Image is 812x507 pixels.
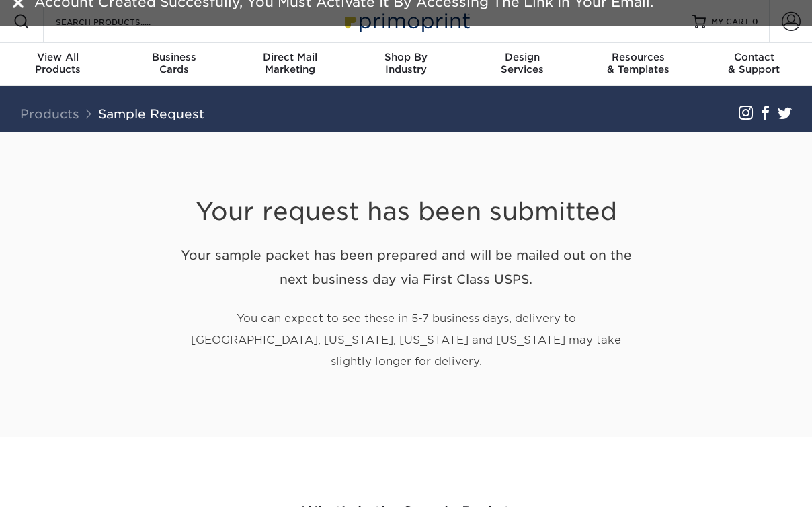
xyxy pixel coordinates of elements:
[171,164,641,227] h1: Your request has been submitted
[348,51,464,75] div: Industry
[116,51,233,63] span: Business
[171,243,641,292] h2: Your sample packet has been prepared and will be mailed out on the next business day via First Cl...
[116,43,233,86] a: BusinessCards
[348,43,464,86] a: Shop ByIndustry
[232,51,348,75] div: Marketing
[711,16,749,28] span: MY CART
[752,17,758,26] span: 0
[464,51,580,75] div: Services
[98,106,204,121] a: Sample Request
[116,51,233,75] div: Cards
[580,51,696,63] span: Resources
[696,51,812,63] span: Contact
[580,43,696,86] a: Resources& Templates
[580,51,696,75] div: & Templates
[232,43,348,86] a: Direct MailMarketing
[464,43,580,86] a: DesignServices
[171,308,641,373] p: You can expect to see these in 5-7 business days, delivery to [GEOGRAPHIC_DATA], [US_STATE], [US_...
[348,51,464,63] span: Shop By
[464,51,580,63] span: Design
[232,51,348,63] span: Direct Mail
[696,43,812,86] a: Contact& Support
[20,106,79,121] a: Products
[696,51,812,75] div: & Support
